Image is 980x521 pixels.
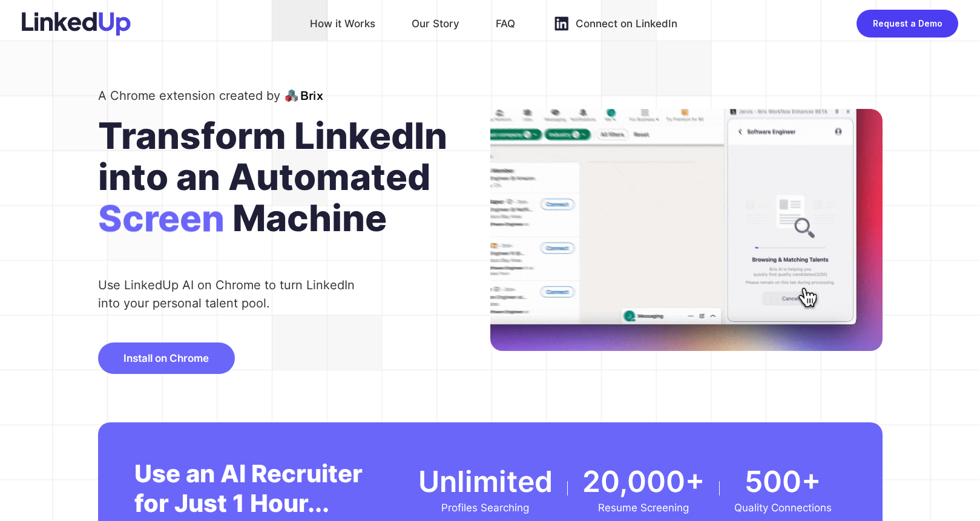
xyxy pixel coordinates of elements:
[123,352,209,364] span: Install on Chrome
[98,276,366,312] div: Use LinkedUp AI on Chrome to turn LinkedIn into your personal talent pool.
[734,502,832,514] div: Quality Connections
[582,464,705,499] div: 20,000+
[134,459,376,518] div: Use an AI Recruiter for Just 1 Hour...
[418,464,553,499] div: Unlimited
[576,14,677,33] div: Connect on LinkedIn
[734,464,832,499] div: 500+
[98,156,490,197] div: into an Automated
[98,197,225,252] span: Screen
[490,109,883,352] img: bg
[310,14,375,33] div: How it Works
[412,14,459,33] div: Our Story
[98,86,280,105] div: A Chrome extension created by
[496,14,515,33] div: FAQ
[232,197,387,252] span: Machine
[551,14,571,33] img: linkedin
[582,502,705,514] div: Resume Screening
[418,502,553,514] div: Profiles Searching
[857,10,958,38] button: Request a Demo
[285,88,323,103] img: brix
[98,115,490,156] div: Transform LinkedIn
